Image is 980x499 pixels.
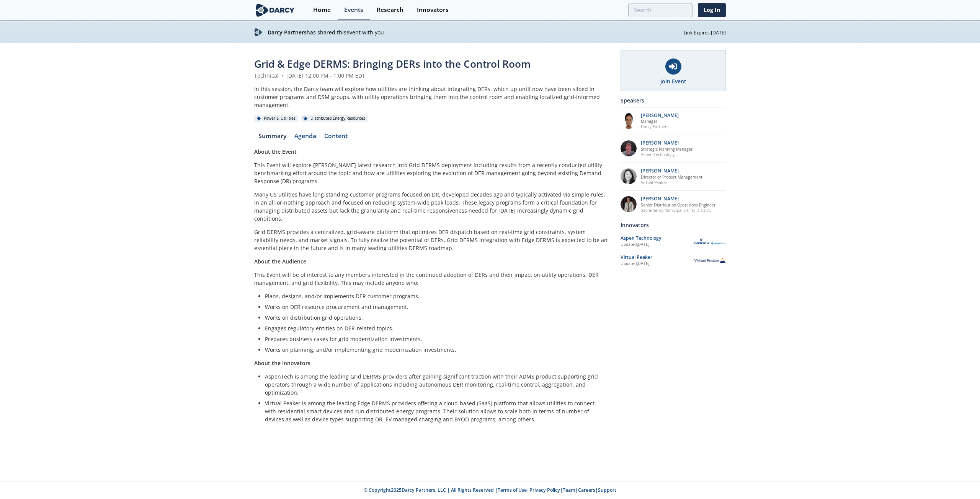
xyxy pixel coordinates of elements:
a: Careers [578,487,595,493]
div: Research [377,7,403,13]
a: Agenda [290,133,320,142]
input: Advanced Search [628,3,693,17]
img: accc9a8e-a9c1-4d58-ae37-132228efcf55 [621,140,637,156]
div: Home [313,7,331,13]
strong: Darcy Partners [268,29,307,36]
div: Aspen Technology [621,235,694,242]
p: Many US utilities have long-standing customer programs focused on DR, developed decades ago and t... [254,190,609,223]
div: In this session, the Darcy team will explore how utilities are thinking about integrating DERs, w... [254,85,609,109]
p: Manager [641,119,679,124]
img: darcy-logo.svg [254,28,262,36]
img: 7fca56e2-1683-469f-8840-285a17278393 [621,196,637,212]
div: Technical [DATE] 12:00 PM - 1:00 PM EDT [254,72,609,80]
a: Log In [698,3,726,17]
div: Join Event [660,77,686,85]
p: [PERSON_NAME] [641,196,715,202]
a: Summary [254,133,290,142]
p: © Copyright 2025 Darcy Partners, LLC | All Rights Reserved | | | | | [207,487,773,494]
div: Innovators [621,218,726,232]
li: Works on distribution grid operations. [265,314,604,322]
p: Sacramento Municipal Utility District. [641,208,715,213]
a: Content [320,133,351,142]
a: Support [598,487,616,493]
p: [PERSON_NAME] [641,113,679,118]
p: [PERSON_NAME] [641,168,702,174]
li: Virtual Peaker is among the leading Edge DERMS providers offering a cloud-based (SaaS) platform t... [265,399,604,423]
div: Distributed Energy Resources [301,115,368,122]
p: Director of Product Management [641,174,702,180]
p: Senior Distribution Operations Engineer [641,202,715,208]
li: Plans, designs, and/or implements DER customer programs. [265,292,604,300]
a: Team [563,487,575,493]
li: Engages regulatory entities on DER-related topics. [265,324,604,332]
li: Prepares business cases for grid modernization investments. [265,335,604,343]
a: Virtual Peaker Updated[DATE] Virtual Peaker [621,254,726,267]
div: Innovators [417,7,449,13]
li: AspenTech is among the leading Grid DERMS providers after gaining significant traction with their... [265,372,604,397]
strong: About the Event [254,148,297,155]
li: Works on DER resource procurement and management. [265,303,604,311]
p: Strategic Planning Manager [641,146,693,152]
span: Grid & Edge DERMS: Bringing DERs into the Control Room [254,57,531,71]
a: Terms of Use [498,487,527,493]
strong: About the Audience [254,258,306,265]
img: Virtual Peaker [694,258,726,263]
li: Works on planning, and/or implementing grid modernization investments. [265,346,604,354]
img: Aspen Technology [694,238,726,245]
img: vRBZwDRnSTOrB1qTpmXr [621,113,637,129]
img: 8160f632-77e6-40bd-9ce2-d8c8bb49c0dd [621,168,637,184]
div: Link Expires [DATE] [684,28,726,36]
p: This Event will explore [PERSON_NAME] latest research into Grid DERMS deployment including result... [254,161,609,185]
p: Aspen Technology [641,152,693,157]
a: Aspen Technology Updated[DATE] Aspen Technology [621,235,726,248]
div: Updated [DATE] [621,242,694,248]
p: [PERSON_NAME] [641,140,693,146]
img: logo-wide.svg [254,3,296,17]
div: Speakers [621,94,726,107]
p: Virtual Peaker [641,180,702,185]
div: Power & Utilities [254,115,298,122]
strong: About the Innovators [254,359,310,367]
p: This Event will be of interest to any members interested in the continued adoption of DERs and th... [254,271,609,287]
div: Updated [DATE] [621,261,694,267]
p: has shared this event with you [268,28,684,36]
p: Grid DERMS provides a centralized, grid-aware platform that optimizes DER dispatch based on real-... [254,228,609,252]
div: Virtual Peaker [621,254,694,261]
a: Privacy Policy [529,487,560,493]
p: Darcy Partners [641,124,679,129]
span: • [280,72,285,79]
div: Events [344,7,363,13]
